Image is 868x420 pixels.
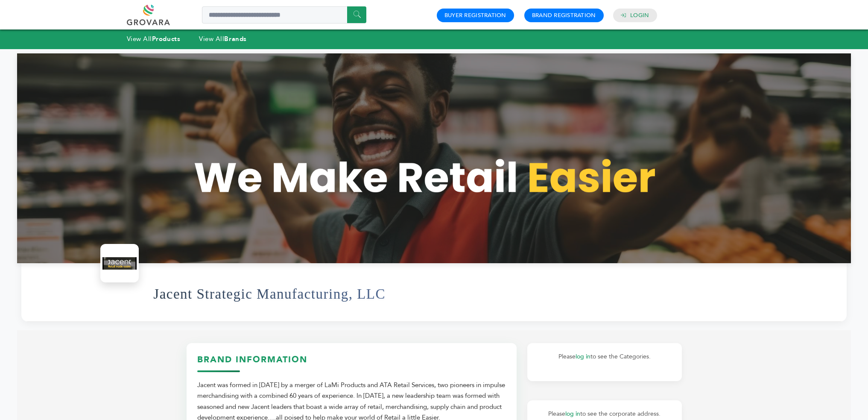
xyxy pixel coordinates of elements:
h3: Brand Information [197,354,506,372]
h1: Jacent Strategic Manufacturing, LLC [153,273,386,315]
strong: Brands [224,35,246,43]
input: Search a product or brand... [202,6,366,23]
a: View AllBrands [199,35,247,43]
p: Please to see the corporate address. [536,409,673,419]
a: View AllProducts [127,35,181,43]
a: Brand Registration [532,12,596,19]
strong: Products [152,35,180,43]
a: log in [565,410,580,418]
a: Buyer Registration [444,12,506,19]
a: log in [576,352,590,361]
img: Jacent Strategic Manufacturing, LLC Logo [102,246,137,280]
p: Please to see the Categories. [536,352,673,362]
a: Login [630,12,649,19]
